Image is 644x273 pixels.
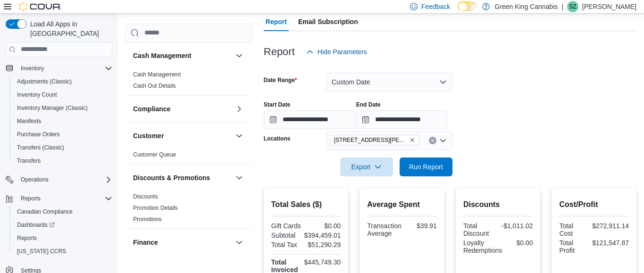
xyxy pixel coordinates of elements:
label: End Date [356,101,381,108]
div: $445,749.30 [304,258,341,266]
span: Promotion Details [133,204,178,212]
div: Sami Zein [567,1,578,12]
a: Cash Out Details [133,83,176,89]
h3: Cash Management [133,51,192,60]
h2: Total Sales ($) [271,199,341,210]
span: Email Subscription [298,12,358,31]
div: $394,459.01 [304,232,341,239]
button: Transfers [9,154,116,167]
div: Total Tax [271,241,304,248]
h3: Customer [133,131,164,141]
button: Manifests [9,115,116,128]
div: $0.00 [506,239,533,247]
button: Reports [2,192,116,205]
button: Finance [234,237,245,248]
span: Canadian Compliance [17,208,73,215]
button: Finance [133,238,232,247]
input: Press the down key to open a popover containing a calendar. [356,110,447,129]
button: Cash Management [234,50,245,61]
span: Transfers [13,155,112,166]
a: Adjustments (Classic) [13,76,75,87]
span: Washington CCRS [13,246,112,257]
button: Inventory [2,62,116,75]
button: Customer [234,130,245,141]
button: Clear input [429,137,436,144]
button: Inventory Manager (Classic) [9,101,116,115]
a: Canadian Compliance [13,206,76,217]
div: Total Cost [559,222,588,237]
label: Start Date [264,101,291,108]
span: Dashboards [17,221,55,229]
h3: Report [264,46,295,58]
button: [US_STATE] CCRS [9,245,116,258]
span: Inventory Count [13,89,112,100]
button: Export [340,157,393,176]
span: Customer Queue [133,151,176,158]
span: Load All Apps in [GEOGRAPHIC_DATA] [26,19,112,38]
input: Press the down key to open a popover containing a calendar. [264,110,354,129]
span: Inventory Count [17,91,57,99]
p: | [561,1,563,12]
button: Canadian Compliance [9,205,116,218]
label: Locations [264,135,291,142]
span: Inventory [17,63,112,74]
span: Manifests [17,117,41,125]
h3: Finance [133,238,158,247]
span: Purchase Orders [13,129,112,140]
a: Promotion Details [133,205,178,211]
a: Promotions [133,216,162,223]
span: Cash Management [133,71,181,78]
a: Dashboards [9,218,116,232]
span: Canadian Compliance [13,206,112,217]
input: Dark Mode [458,1,477,11]
img: Cova [19,2,61,11]
span: Manifests [13,116,112,127]
button: Hide Parameters [302,42,371,61]
div: $0.00 [308,222,341,230]
span: Discounts [133,193,158,200]
span: Export [346,157,387,176]
a: Inventory Manager (Classic) [13,102,92,114]
div: Customer [125,149,252,164]
span: SZ [569,1,576,12]
span: Reports [13,232,112,244]
a: Transfers (Classic) [13,142,68,153]
span: Inventory [21,65,44,72]
button: Customer [133,131,232,141]
span: Adjustments (Classic) [13,76,112,87]
span: Reports [21,195,41,202]
a: Cash Management [133,71,181,78]
span: Dark Mode [458,11,458,12]
span: Reports [17,193,112,204]
button: Run Report [400,157,452,176]
div: -$1,011.02 [500,222,533,230]
span: Inventory Manager (Classic) [13,102,112,114]
span: [STREET_ADDRESS][PERSON_NAME] [334,135,408,145]
a: [US_STATE] CCRS [13,246,70,257]
div: $51,290.29 [308,241,341,248]
span: Adjustments (Classic) [17,78,72,85]
button: Discounts & Promotions [133,173,232,182]
span: Run Report [409,162,443,172]
span: Hide Parameters [318,47,367,57]
span: Feedback [421,2,450,11]
span: Transfers (Classic) [13,142,112,153]
span: Operations [21,176,49,183]
span: Inventory Manager (Classic) [17,104,88,112]
h3: Compliance [133,104,170,114]
a: Purchase Orders [13,129,64,140]
button: Purchase Orders [9,128,116,141]
button: Inventory Count [9,88,116,101]
button: Cash Management [133,51,232,60]
button: Operations [17,174,52,185]
div: $272,911.14 [592,222,629,230]
span: Cash Out Details [133,82,176,90]
button: Remove 111 Clarence St from selection in this group [410,137,415,143]
button: Operations [2,173,116,186]
div: Subtotal [271,232,301,239]
div: Discounts & Promotions [125,191,252,229]
button: Custom Date [326,73,452,91]
span: Purchase Orders [17,131,60,138]
div: Loyalty Redemptions [463,239,502,254]
span: Dashboards [13,219,112,231]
